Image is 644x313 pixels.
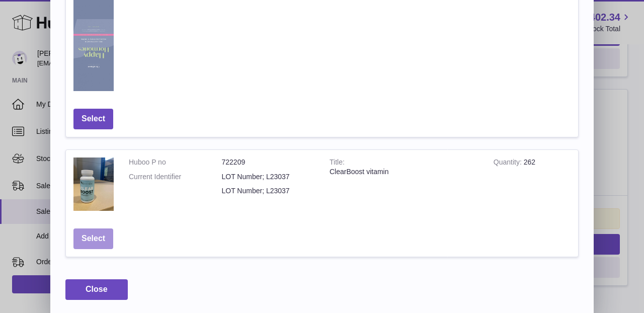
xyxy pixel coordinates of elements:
dt: Huboo P no [129,158,222,167]
button: Select [73,228,113,249]
strong: Title [330,158,345,169]
span: Close [86,285,108,293]
dt: Current Identifier [129,172,222,182]
dd: LOT Number; L23037 [222,172,315,182]
td: 262 [486,150,578,221]
dd: 722209 [222,158,315,167]
button: Close [65,279,128,300]
img: ClearBoost vitamin [73,158,114,211]
button: Select [73,109,113,129]
strong: Quantity [494,158,524,169]
dd: LOT Number; L23037 [222,186,315,196]
div: ClearBoost vitamin [330,167,478,177]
